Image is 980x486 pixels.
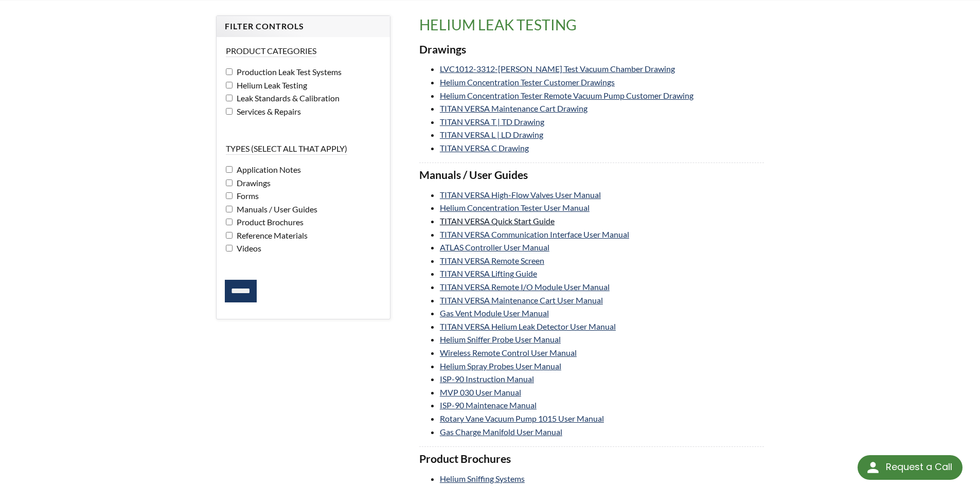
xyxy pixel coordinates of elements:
span: Production Leak Test Systems [234,67,342,77]
div: Request a Call [886,455,952,479]
input: Helium Leak Testing [226,82,233,88]
a: TITAN VERSA T | TD Drawing [440,117,544,127]
a: Helium Concentration Tester User Manual [440,203,590,212]
a: TITAN VERSA Maintenance Cart Drawing [440,103,587,113]
a: Helium Sniffer Probe User Manual [440,334,561,344]
a: TITAN VERSA Remote Screen [440,256,544,265]
a: ISP-90 Maintenace Manual [440,400,537,410]
h3: Manuals / User Guides [419,168,764,183]
input: Manuals / User Guides [226,206,233,212]
input: Application Notes [226,166,233,173]
span: translation missing: en.product_groups.Helium Leak Testing [419,16,577,33]
span: Drawings [234,178,271,188]
a: TITAN VERSA Helium Leak Detector User Manual [440,321,616,331]
span: Forms [234,191,259,201]
input: Forms [226,192,233,199]
a: LVC1012-3312-[PERSON_NAME] Test Vacuum Chamber Drawing [440,64,675,74]
h4: Filter Controls [225,21,382,32]
span: Videos [234,243,261,253]
a: Helium Sniffing Systems [440,474,525,483]
img: round button [865,459,881,476]
input: Production Leak Test Systems [226,68,233,75]
a: Helium Concentration Tester Remote Vacuum Pump Customer Drawing [440,91,693,100]
a: Gas Charge Manifold User Manual [440,427,562,437]
span: Reference Materials [234,230,308,240]
a: TITAN VERSA Maintenance Cart User Manual [440,295,603,305]
input: Leak Standards & Calibration [226,95,233,101]
input: Reference Materials [226,232,233,239]
legend: Types (select all that apply) [226,143,347,155]
a: Rotary Vane Vacuum Pump 1015 User Manual [440,413,604,423]
a: Helium Spray Probes User Manual [440,361,561,371]
h3: Drawings [419,43,764,57]
a: ATLAS Controller User Manual [440,242,549,252]
h3: Product Brochures [419,452,764,466]
input: Services & Repairs [226,108,233,115]
a: TITAN VERSA C Drawing [440,143,529,153]
span: Product Brochures [234,217,304,227]
input: Product Brochures [226,219,233,225]
span: Manuals / User Guides [234,204,317,214]
span: Helium Leak Testing [234,80,307,90]
a: Wireless Remote Control User Manual [440,348,577,357]
a: Gas Vent Module User Manual [440,308,549,318]
a: ISP-90 Instruction Manual [440,374,534,384]
a: TITAN VERSA Lifting Guide [440,268,537,278]
legend: Product Categories [226,45,316,57]
span: Application Notes [234,165,301,174]
a: TITAN VERSA Quick Start Guide [440,216,555,226]
span: Leak Standards & Calibration [234,93,340,103]
a: TITAN VERSA Communication Interface User Manual [440,229,629,239]
div: Request a Call [858,455,963,480]
input: Drawings [226,179,233,186]
a: TITAN VERSA High-Flow Valves User Manual [440,190,601,200]
span: Services & Repairs [234,106,301,116]
a: TITAN VERSA Remote I/O Module User Manual [440,282,610,292]
a: TITAN VERSA L | LD Drawing [440,130,543,139]
a: MVP 030 User Manual [440,387,521,397]
input: Videos [226,245,233,251]
a: Helium Concentration Tester Customer Drawings [440,77,615,87]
